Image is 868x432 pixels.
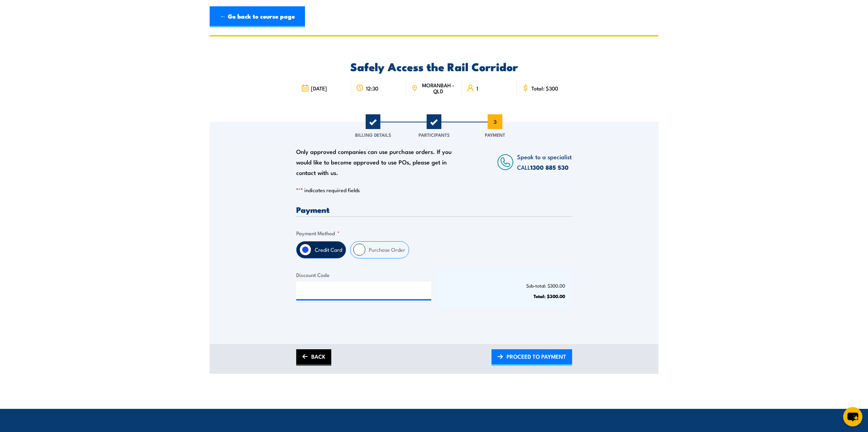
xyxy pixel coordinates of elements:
[488,114,502,129] span: 3
[296,187,572,194] p: " " indicates required fields
[419,131,450,138] span: Participants
[296,61,572,71] h2: Safely Access the Rail Corridor
[365,242,409,258] label: Purchase Order
[311,85,327,91] span: [DATE]
[366,85,378,91] span: 12:30
[476,85,478,91] span: 1
[517,152,572,171] span: Speak to a specialist CALL
[491,349,572,366] a: PROCEED TO PAYMENT
[311,242,346,258] label: Credit Card
[530,163,569,172] a: 1300 885 530
[531,85,558,91] span: Total: $300
[534,292,565,299] strong: Total: $300.00
[366,114,380,129] span: 1
[296,229,340,237] legend: Payment Method
[427,114,441,129] span: 2
[355,131,391,138] span: Billing Details
[843,407,862,426] button: chat-button
[444,283,565,288] p: Sub-total: $300.00
[296,205,572,214] h3: Payment
[296,349,331,366] a: BACK
[210,6,305,27] a: ← Go back to course page
[296,271,432,279] label: Discount Code
[296,146,455,178] div: Only approved companies can use purchase orders. If you would like to become approved to use POs,...
[507,347,566,366] span: PROCEED TO PAYMENT
[485,131,505,138] span: Payment
[420,82,457,94] span: MORANBAH - QLD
